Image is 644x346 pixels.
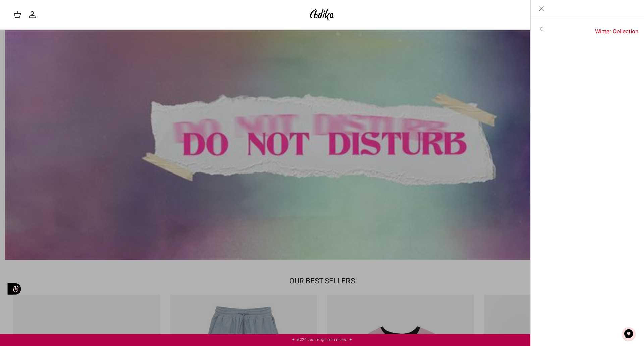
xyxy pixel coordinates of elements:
img: Adika IL [308,7,336,22]
button: צ'אט [619,324,639,344]
a: החשבון שלי [28,11,39,19]
img: accessibility_icon02.svg [5,280,23,298]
